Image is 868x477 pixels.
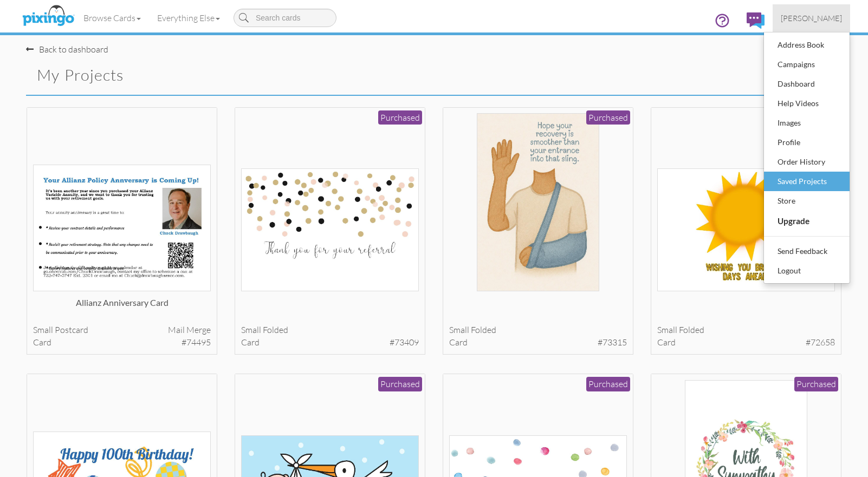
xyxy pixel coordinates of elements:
a: Campaigns [764,55,850,74]
span: Mail merge [168,324,211,336]
input: Search cards [234,9,336,27]
div: Purchased [378,377,422,391]
div: Order History [775,154,839,170]
span: small [657,324,677,335]
a: Send Feedback [764,241,850,261]
a: Upgrade [764,211,850,231]
span: [PERSON_NAME] [781,14,842,23]
img: comments.svg [747,12,765,29]
h2: My Projects [37,67,415,84]
span: #73315 [598,336,627,349]
div: Dashboard [775,76,839,92]
img: pixingo logo [20,3,77,30]
a: [PERSON_NAME] [773,4,850,32]
span: small [33,324,53,335]
a: Back to dashboard [26,44,108,55]
img: 132149-1-1748524904209-a625908ac0c98649-qa.jpg [477,113,600,291]
a: Address Book [764,35,850,55]
span: small [449,324,469,335]
div: Purchased [586,110,630,125]
a: Help Videos [764,94,850,113]
div: card [657,336,835,349]
img: 134628-1-1754942545675-4e7088a2c02bca42-qa.jpg [33,165,211,291]
span: small [241,324,261,335]
a: Saved Projects [764,172,850,191]
div: Allianz Anniversary Card [33,297,211,318]
div: Address Book [775,37,839,53]
span: folded [263,324,288,335]
a: Store [764,191,850,211]
div: Saved Projects [775,173,839,190]
a: Everything Else [149,4,228,31]
div: Logout [775,263,839,279]
div: Send Feedback [775,243,839,259]
img: 130792-1-1745511817232-7ee7a8d43ba70152-qa.jpg [657,168,835,291]
div: Purchased [378,110,422,125]
a: Browse Cards [75,4,149,31]
img: 132299-1-1748880620781-bc8e7e9f1f7527f9-qa.jpg [241,168,419,291]
div: Profile [775,134,839,151]
a: Images [764,113,850,133]
span: folded [471,324,496,335]
span: postcard [55,324,88,335]
div: Store [775,193,839,209]
div: card [449,336,627,349]
a: Profile [764,133,850,152]
div: card [241,336,419,349]
div: Campaigns [775,56,839,73]
span: #74495 [182,336,211,349]
div: Purchased [586,377,630,391]
a: Order History [764,152,850,172]
div: Purchased [794,377,838,391]
div: Help Videos [775,95,839,112]
a: Logout [764,261,850,280]
div: Images [775,115,839,131]
a: Dashboard [764,74,850,94]
div: card [33,336,211,349]
span: folded [679,324,704,335]
span: #73409 [390,336,419,349]
div: Upgrade [775,212,839,230]
span: #72658 [806,336,835,349]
